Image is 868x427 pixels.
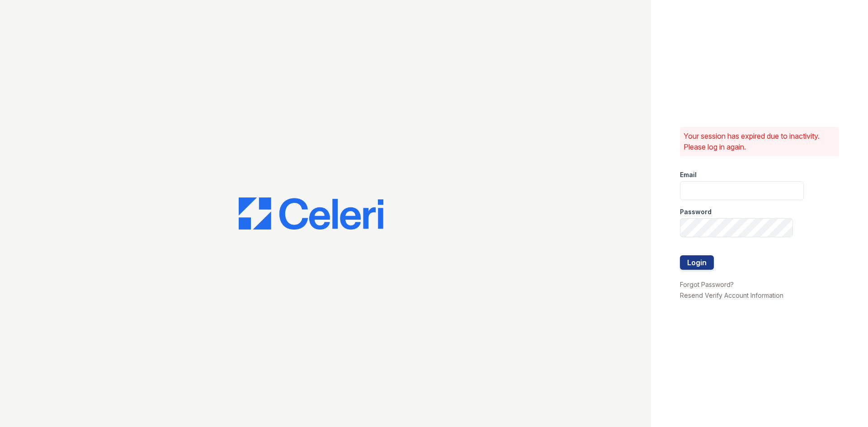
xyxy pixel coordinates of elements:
[684,131,835,152] p: Your session has expired due to inactivity. Please log in again.
[680,207,712,216] label: Password
[680,255,714,270] button: Login
[680,281,734,288] a: Forgot Password?
[239,197,383,230] img: CE_Logo_Blue-a8612792a0a2168367f1c8372b55b34899dd931a85d93a1a3d3e32e68fde9ad4.png
[680,291,783,299] a: Resend Verify Account Information
[680,170,697,179] label: Email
